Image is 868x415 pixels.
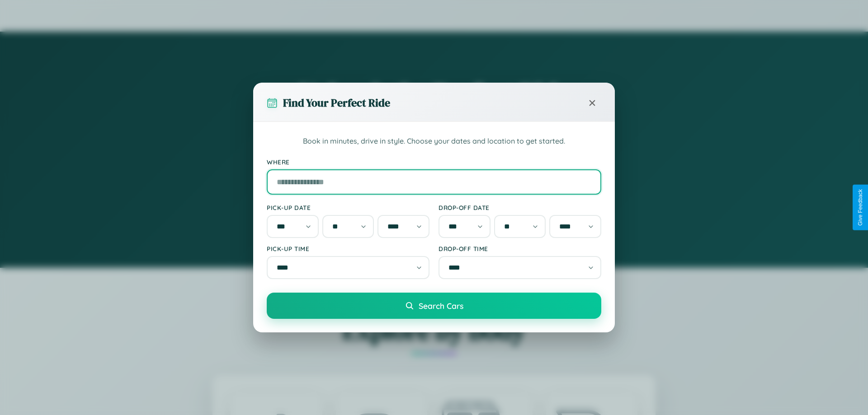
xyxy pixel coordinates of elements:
[267,245,429,252] label: Pick-up Time
[267,158,601,166] label: Where
[439,204,601,211] label: Drop-off Date
[419,301,463,311] span: Search Cars
[267,293,601,319] button: Search Cars
[267,204,429,211] label: Pick-up Date
[283,95,390,110] h3: Find Your Perfect Ride
[439,245,601,252] label: Drop-off Time
[267,135,601,147] p: Book in minutes, drive in style. Choose your dates and location to get started.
